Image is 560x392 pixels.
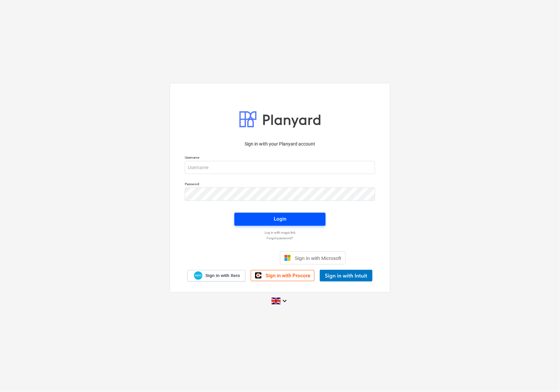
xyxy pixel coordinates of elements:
div: Login [274,215,286,223]
span: Sign in with Procore [266,273,310,279]
a: Log in with magic link [182,230,378,235]
span: Sign in with Microsoft [295,255,341,261]
p: Sign in with your Planyard account [185,141,375,147]
iframe: Chat Widget [527,361,560,392]
a: Forgot password? [182,236,378,240]
input: Username [185,161,375,174]
img: Xero logo [194,271,203,280]
img: Microsoft logo [284,255,291,261]
iframe: Sign in with Google Button [211,251,278,265]
button: Login [234,213,326,226]
a: Sign in with Xero [187,270,246,282]
p: Username [185,155,375,161]
p: Password [185,182,375,187]
a: Sign in with Procore [251,270,314,281]
span: Sign in with Xero [205,273,240,279]
i: keyboard_arrow_down [281,297,289,305]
